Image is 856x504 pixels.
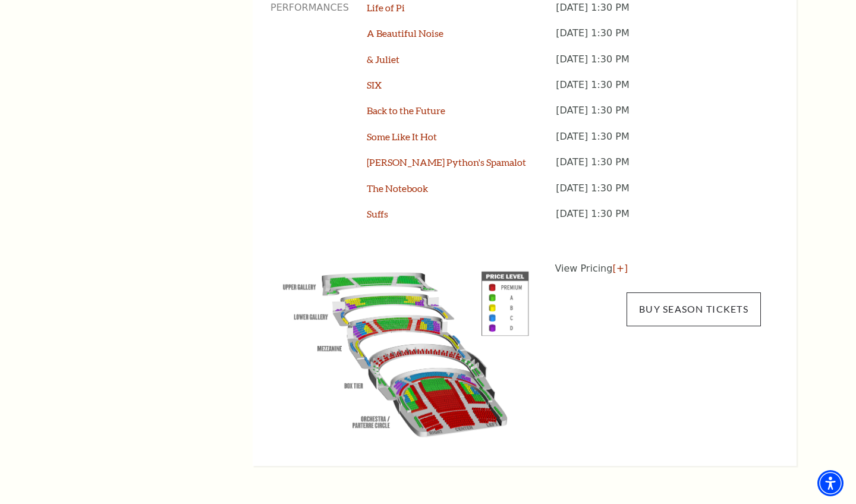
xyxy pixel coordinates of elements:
[556,130,761,156] p: [DATE] 1:30 PM
[367,79,382,90] a: SIX
[612,263,628,274] a: [+]
[627,292,761,326] a: Buy Season Tickets
[367,208,388,219] a: Suffs
[556,27,761,52] p: [DATE] 1:30 PM
[270,262,542,442] img: View Pricing
[367,156,526,168] a: [PERSON_NAME] Python's Spamalot
[556,207,761,233] p: [DATE] 1:30 PM
[556,1,761,27] p: [DATE] 1:30 PM
[367,105,445,116] a: Back to the Future
[367,27,443,39] a: A Beautiful Noise
[556,53,761,78] p: [DATE] 1:30 PM
[270,262,542,442] button: button
[555,262,761,276] p: View Pricing
[556,156,761,181] p: [DATE] 1:30 PM
[367,131,437,142] a: Some Like It Hot
[817,470,844,496] div: Accessibility Menu
[367,53,399,65] a: & Juliet
[556,78,761,104] p: [DATE] 1:30 PM
[556,182,761,207] p: [DATE] 1:30 PM
[367,2,405,13] a: Life of Pi
[270,1,349,234] p: Performances
[367,182,428,194] a: The Notebook
[556,104,761,130] p: [DATE] 1:30 PM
